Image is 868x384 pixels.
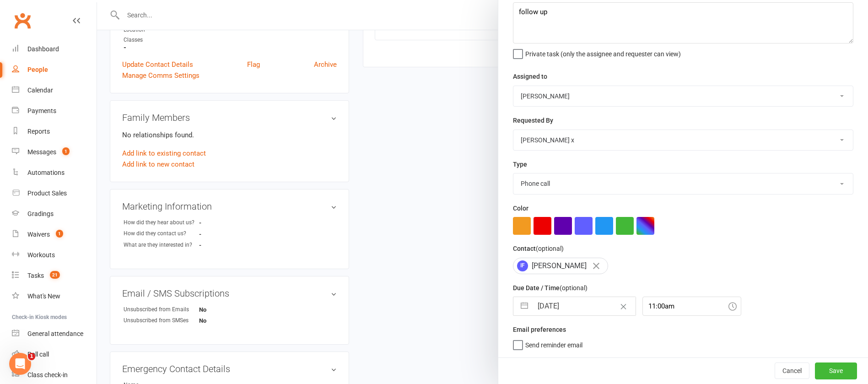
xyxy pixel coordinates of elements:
[12,286,97,307] a: What's New
[27,330,83,337] div: General attendance
[12,59,97,80] a: People
[27,128,50,135] div: Reports
[27,251,55,259] div: Workouts
[12,162,97,183] a: Automations
[12,142,97,162] a: Messages 1
[12,245,97,265] a: Workouts
[27,148,56,156] div: Messages
[27,169,65,176] div: Automations
[513,2,853,43] textarea: follow up
[27,210,54,217] div: Gradings
[27,371,68,379] div: Class check-in
[27,351,49,358] div: Roll call
[12,204,97,224] a: Gradings
[815,362,857,379] button: Save
[28,353,35,360] span: 1
[12,224,97,245] a: Waivers 1
[513,203,528,213] label: Color
[513,159,527,169] label: Type
[525,47,681,58] span: Private task (only the assignee and requester can view)
[513,258,608,274] div: [PERSON_NAME]
[12,324,97,344] a: General attendance kiosk mode
[513,71,547,81] label: Assigned to
[615,297,631,315] button: Clear Date
[9,353,31,375] iframe: Intercom live chat
[12,80,97,101] a: Calendar
[513,243,564,254] label: Contact
[27,189,67,197] div: Product Sales
[525,338,582,349] span: Send reminder email
[27,66,48,73] div: People
[50,271,60,279] span: 21
[12,183,97,204] a: Product Sales
[27,45,59,53] div: Dashboard
[27,272,44,279] div: Tasks
[12,101,97,121] a: Payments
[517,260,528,271] span: IF
[11,9,34,32] a: Clubworx
[12,39,97,59] a: Dashboard
[62,147,70,155] span: 1
[27,231,50,238] div: Waivers
[536,245,564,252] small: (optional)
[12,344,97,365] a: Roll call
[513,115,553,125] label: Requested By
[560,284,588,292] small: (optional)
[27,87,53,94] div: Calendar
[12,121,97,142] a: Reports
[27,292,60,300] div: What's New
[775,362,809,379] button: Cancel
[513,325,566,335] label: Email preferences
[56,230,63,238] span: 1
[27,107,56,114] div: Payments
[513,283,588,293] label: Due Date / Time
[12,265,97,286] a: Tasks 21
